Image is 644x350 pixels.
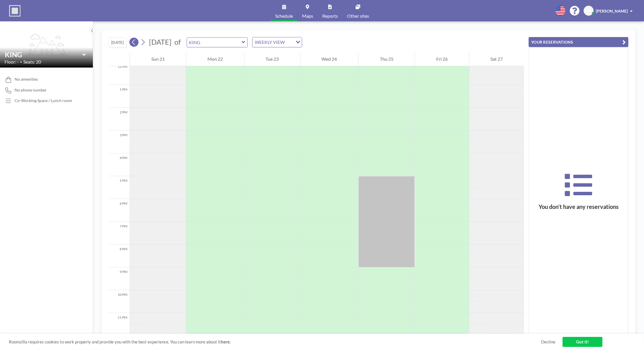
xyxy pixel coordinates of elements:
[15,98,72,103] p: Co-Working Space / Lunch room
[186,52,244,66] div: Mon 22
[415,52,469,66] div: Fri 26
[221,339,231,344] a: here.
[109,245,130,267] div: 8 PM
[254,38,286,46] span: WEEKLY VIEW
[109,290,130,313] div: 10 PM
[244,52,300,66] div: Tue 23
[149,38,172,46] span: [DATE]
[286,38,292,46] input: Search for option
[529,37,628,47] button: YOUR RESERVATIONS
[541,339,555,345] a: Decline
[109,62,130,85] div: 12 PM
[563,337,602,347] a: Got it!
[109,153,130,176] div: 4 PM
[109,108,130,131] div: 2 PM
[5,59,19,65] span: Floor: -
[322,14,338,18] span: Reports
[15,77,38,82] span: No amenities
[252,37,302,47] div: Search for option
[109,267,130,290] div: 9 PM
[109,131,130,153] div: 3 PM
[187,38,242,47] input: KING
[300,52,358,66] div: Wed 24
[174,38,181,46] span: of
[109,37,127,47] button: [DATE]
[109,85,130,108] div: 1 PM
[302,14,313,18] span: Maps
[5,50,82,59] input: KING
[586,8,592,13] span: GN
[109,313,130,336] div: 11 PM
[130,52,186,66] div: Sun 21
[9,5,21,17] img: organization-logo
[15,87,47,93] span: No phone number
[596,9,628,13] span: [PERSON_NAME]
[109,199,130,222] div: 6 PM
[9,339,541,345] span: Roomzilla requires cookies to work properly and provide you with the best experience. You can lea...
[529,203,628,210] h3: You don’t have any reservations
[20,60,22,64] span: •
[109,176,130,199] div: 5 PM
[275,14,293,18] span: Schedule
[109,222,130,245] div: 7 PM
[358,52,415,66] div: Thu 25
[469,52,524,66] div: Sat 27
[347,14,369,18] span: Other sites
[23,59,41,65] span: Seats: 20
